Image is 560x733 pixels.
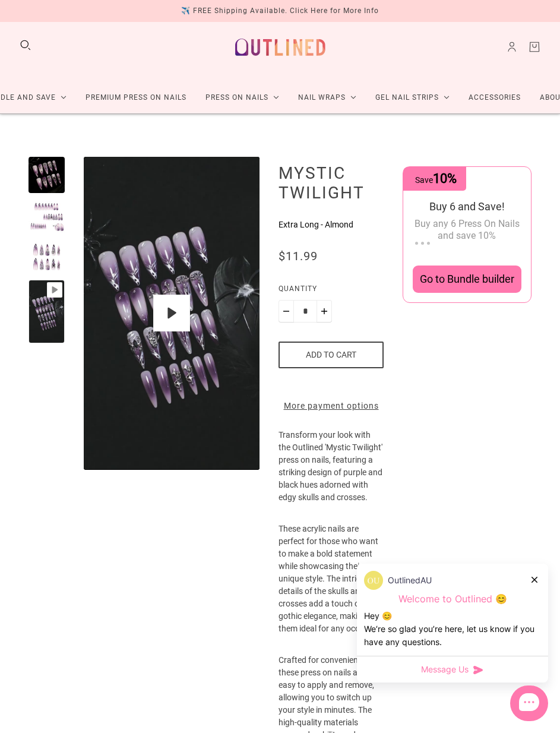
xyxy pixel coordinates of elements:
[279,300,294,323] button: Minus
[415,218,520,241] span: Buy any 6 Press On Nails and save 10%
[429,200,505,213] span: Buy 6 and Save!
[279,283,383,300] label: Quantity
[289,82,366,113] a: Nail Wraps
[279,523,383,654] p: These acrylic nails are perfect for those who want to make a bold statement while showcasing thei...
[279,249,318,263] span: $11.99
[415,175,457,185] span: Save
[505,40,518,53] a: Account
[279,163,383,203] h1: Mystic Twilight
[279,429,383,523] p: Transform your look with the Outlined 'Mystic Twilight' press on nails, featuring a striking desi...
[420,273,514,286] span: Go to Bundle builder
[196,82,289,113] a: Press On Nails
[388,574,432,587] p: OutlinedAU
[279,342,383,368] button: Add to cart
[153,295,190,331] button: Play
[76,82,196,113] a: Premium Press On Nails
[181,5,379,17] div: ✈️ FREE Shipping Available. Click Here for More Info
[366,82,459,113] a: Gel Nail Strips
[19,39,32,52] button: Search
[364,593,541,605] p: Welcome to Outlined 😊
[228,22,333,72] a: Outlined
[364,571,383,590] img: data:image/png;base64,iVBORw0KGgoAAAANSUhEUgAAACQAAAAkCAYAAADhAJiYAAAAAXNSR0IArs4c6QAAAERlWElmTU0...
[279,400,383,412] a: More payment options
[528,40,541,53] a: Cart
[317,300,332,323] button: Plus
[279,219,383,231] p: Extra Long - Almond
[459,82,530,113] a: Accessories
[364,609,541,649] div: Hey 😊 We‘re so glad you’re here, let us know if you have any questions.
[433,171,457,186] span: 10%
[421,664,469,675] span: Message Us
